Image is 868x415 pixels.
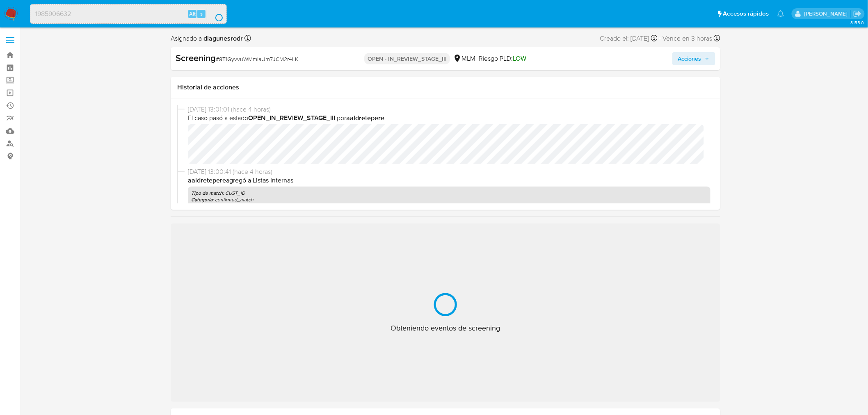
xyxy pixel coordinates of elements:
[200,10,203,18] span: s
[479,54,526,63] span: Riesgo PLD:
[191,203,220,210] b: Subcategoría
[202,34,243,43] b: dlagunesrodr
[804,10,850,18] p: marianathalie.grajeda@mercadolibre.com.mx
[30,9,226,19] input: Buscar usuario o caso...
[191,203,707,210] p: : sanctions_list
[191,190,707,196] p: : CUST_ID
[191,196,212,203] b: Categoría
[663,34,713,43] span: Vence en 3 horas
[659,33,661,44] span: -
[189,10,196,18] span: Alt
[600,33,658,44] div: Creado el: [DATE]
[216,55,298,63] span: # 8T1GyvvuWMmIaUm7JCM2r4LK
[777,10,784,17] a: Notificaciones
[188,114,710,123] span: El caso pasó a estado por
[188,176,710,185] p: agregó a Listas Internas
[513,54,526,63] span: LOW
[207,8,224,20] button: search-icon
[364,53,450,64] p: OPEN - IN_REVIEW_STAGE_III
[176,51,216,64] b: Screening
[188,176,226,185] b: aaldretepere
[672,52,715,65] button: Acciones
[171,34,243,43] span: Asignado a
[191,196,707,203] p: : confirmed_match
[678,52,701,65] span: Acciones
[723,9,769,18] span: Accesos rápidos
[248,113,335,123] b: OPEN_IN_REVIEW_STAGE_III
[188,167,710,176] span: [DATE] 13:00:41 (hace 4 horas)
[453,54,475,63] div: MLM
[188,105,710,114] span: [DATE] 13:01:01 (hace 4 horas)
[853,9,862,18] a: Salir
[191,189,223,197] b: Tipo de match
[346,113,384,123] b: aaldretepere
[177,83,714,91] h1: Historial de acciones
